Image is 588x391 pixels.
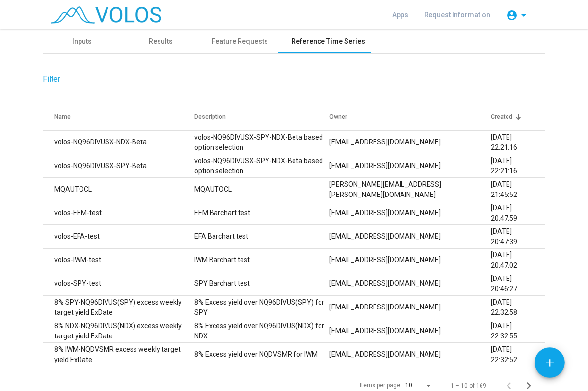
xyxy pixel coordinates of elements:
td: volos-SPY-test [43,272,194,296]
div: Created [491,112,512,121]
div: Created [491,112,534,121]
span: Apps [392,11,408,19]
div: Owner [329,112,491,121]
td: 8% SPY-NQ96DIVUS(SPY) excess weekly target yield ExDate [43,296,194,319]
td: 8% IWM-NQDVSMR excess weekly target yield ExDate [43,343,194,366]
td: [DATE] 20:47:59 [491,201,545,225]
td: EFA Barchart test [194,225,329,249]
td: [EMAIL_ADDRESS][DOMAIN_NAME] [329,249,491,272]
td: volos-EFA-test [43,225,194,249]
td: [PERSON_NAME][EMAIL_ADDRESS][PERSON_NAME][DOMAIN_NAME] [329,178,491,201]
td: [EMAIL_ADDRESS][DOMAIN_NAME] [329,201,491,225]
span: Request Information [424,11,490,19]
td: 8% Excess yield over NQDVSMR for IWM [194,343,329,366]
a: Apps [384,6,416,24]
td: SPY Barchart test [194,272,329,296]
td: volos-IWM-test [43,249,194,272]
button: Add icon [535,347,565,378]
mat-icon: arrow_drop_down [518,9,530,21]
td: volos-EEM-test [43,201,194,225]
div: Description [194,112,226,121]
a: Request Information [416,6,498,24]
div: Name [54,112,71,121]
td: volos-NQ96DIVUSX-SPY-NDX-Beta based option selection [194,131,329,154]
td: [DATE] 22:21:16 [491,154,545,178]
td: [DATE] 20:47:39 [491,225,545,249]
mat-icon: account_circle [506,9,518,21]
div: 1 – 10 of 169 [451,381,486,390]
div: Reference Time Series [292,36,365,47]
td: [EMAIL_ADDRESS][DOMAIN_NAME] [329,272,491,296]
td: IWM Barchart test [194,249,329,272]
td: [EMAIL_ADDRESS][DOMAIN_NAME] [329,225,491,249]
td: [DATE] 20:47:02 [491,249,545,272]
span: 10 [405,382,412,389]
div: Inputs [72,36,92,47]
td: [EMAIL_ADDRESS][DOMAIN_NAME] [329,131,491,154]
mat-icon: add [543,357,556,369]
td: [EMAIL_ADDRESS][DOMAIN_NAME] [329,296,491,319]
td: [EMAIL_ADDRESS][DOMAIN_NAME] [329,343,491,366]
td: [DATE] 22:32:58 [491,296,545,319]
td: 8% Excess yield over NQ96DIVUS(SPY) for SPY [194,296,329,319]
td: [EMAIL_ADDRESS][DOMAIN_NAME] [329,319,491,343]
td: [EMAIL_ADDRESS][DOMAIN_NAME] [329,154,491,178]
td: volos-NQ96DIVUSX-SPY-Beta [43,154,194,178]
td: EEM Barchart test [194,201,329,225]
td: [DATE] 20:46:27 [491,272,545,296]
td: 8% Excess yield over NQ96DIVUS(NDX) for NDX [194,319,329,343]
div: Name [54,112,194,121]
td: [DATE] 21:45:52 [491,178,545,201]
td: 8% NDX-NQ96DIVUS(NDX) excess weekly target yield ExDate [43,319,194,343]
td: MQAUTOCL [194,178,329,201]
td: [DATE] 22:32:52 [491,343,545,366]
div: Items per page: [360,381,401,390]
td: [DATE] 22:32:55 [491,319,545,343]
div: Owner [329,112,347,121]
div: Results [149,36,173,47]
td: volos-NQ96DIVUSX-SPY-NDX-Beta based option selection [194,154,329,178]
td: [DATE] 22:21:16 [491,131,545,154]
div: Description [194,112,329,121]
td: volos-NQ96DIVUSX-NDX-Beta [43,131,194,154]
mat-select: Items per page: [405,382,433,389]
td: MQAUTOCL [43,178,194,201]
div: Feature Requests [212,36,268,47]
